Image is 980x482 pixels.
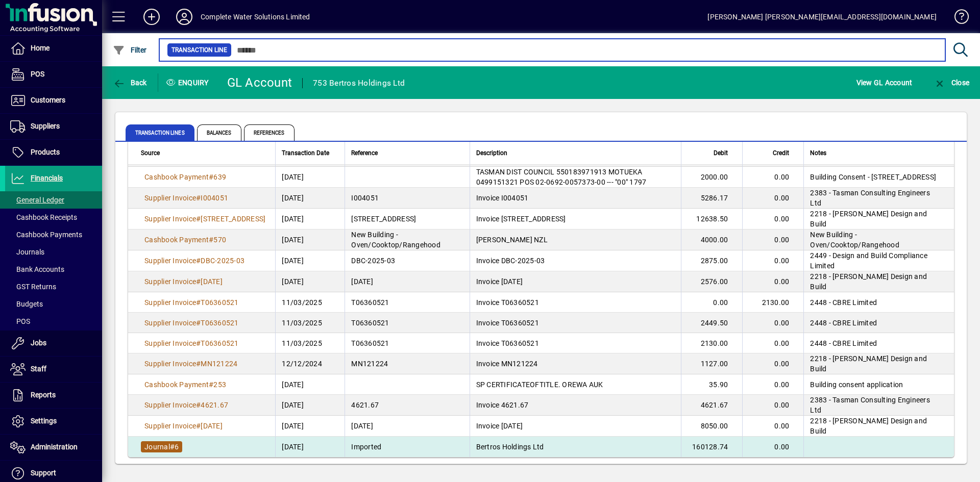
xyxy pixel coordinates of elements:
span: T06360521 [351,339,389,347]
a: Customers [5,88,102,113]
a: Reports [5,383,102,408]
span: GST Returns [10,283,56,291]
span: [DATE] [282,442,304,452]
span: Invoice [DATE] [476,422,523,430]
span: [DATE] [282,276,304,287]
td: 12638.50 [681,209,742,230]
span: POS [31,70,44,78]
a: Supplier Invoice#[STREET_ADDRESS] [141,213,269,224]
span: Bertros Holdings Ltd [476,443,544,451]
td: 0.00 [742,353,803,374]
span: Supplier Invoice [144,401,196,409]
span: MN121224 [201,360,237,368]
div: Enquiry [158,74,219,91]
span: Invoice 4621.67 [476,401,529,409]
span: Cashbook Payments [10,231,82,239]
span: # [196,319,201,327]
a: Knowledge Base [947,2,967,35]
span: Credit [773,147,789,159]
a: Supplier Invoice#DBC-2025-03 [141,255,248,266]
span: 570 [213,236,226,244]
td: 2576.00 [681,271,742,292]
span: # [196,360,201,368]
span: [DATE] [282,400,304,410]
span: 2218 - [PERSON_NAME] Design and Build [810,272,927,291]
span: # [196,194,201,202]
span: 2448 - CBRE Limited [810,319,877,327]
span: 12/12/2024 [282,359,322,369]
a: Journals [5,243,102,261]
span: Jobs [31,339,46,347]
span: Invoice T06360521 [476,298,539,307]
span: Supplier Invoice [144,215,196,223]
span: Back [113,79,147,87]
span: 2448 - CBRE Limited [810,339,877,347]
span: Filter [113,46,147,54]
span: New Building - Oven/Cooktop/Rangehood [351,231,440,249]
td: 0.00 [742,188,803,209]
span: Suppliers [31,122,60,130]
a: Cashbook Payment#253 [141,379,230,390]
span: [DATE] [282,214,304,224]
span: Support [31,469,56,477]
span: Journal [144,443,170,451]
span: # [196,215,201,223]
span: [DATE] [201,277,223,286]
span: [DATE] [282,379,304,390]
span: I004051 [201,194,228,202]
span: # [196,277,201,286]
span: Financials [31,174,63,182]
span: Journals [10,248,44,256]
a: Cashbook Receipts [5,209,102,226]
span: Budgets [10,300,43,308]
button: Profile [168,8,201,26]
td: 4000.00 [681,230,742,250]
a: Supplier Invoice#T06360521 [141,317,242,328]
a: Supplier Invoice#I004051 [141,192,232,204]
span: [DATE] [282,193,304,203]
span: # [170,443,175,451]
td: 5286.17 [681,188,742,209]
span: [DATE] [201,422,223,430]
span: 639 [213,173,226,181]
div: Complete Water Solutions Limited [201,9,310,25]
span: Balances [197,124,241,141]
span: Invoice DBC-2025-03 [476,257,545,265]
a: GST Returns [5,278,102,295]
button: Filter [110,41,150,59]
span: New Building - Oven/Cooktop/Rangehood [810,231,899,249]
span: [DATE] [282,256,304,266]
span: Invoice I004051 [476,194,529,202]
span: [DATE] [351,422,373,430]
td: 2449.50 [681,313,742,333]
span: Supplier Invoice [144,360,196,368]
span: Supplier Invoice [144,422,196,430]
span: POS [10,317,30,325]
div: Notes [810,147,941,159]
span: 2449 - Design and Build Compliance Limited [810,251,927,270]
td: 0.00 [742,374,803,395]
span: Invoice [DATE] [476,277,523,286]
span: Customers [31,96,65,104]
button: Add [135,8,168,26]
span: [STREET_ADDRESS] [201,215,265,223]
span: 11/03/2025 [282,338,322,348]
span: 253 [213,380,226,389]
span: 6 [175,443,179,451]
a: Supplier Invoice#[DATE] [141,420,226,432]
span: Invoice T06360521 [476,319,539,327]
app-page-header-button: Back [102,73,158,92]
span: Invoice T06360521 [476,339,539,347]
span: # [196,401,201,409]
span: Supplier Invoice [144,277,196,286]
span: [DATE] [282,235,304,245]
span: View GL Account [856,74,913,91]
a: Cashbook Payment#570 [141,234,230,245]
a: POS [5,313,102,330]
a: Supplier Invoice#4621.67 [141,399,232,411]
span: T06360521 [201,339,238,347]
span: Description [476,147,507,159]
span: Supplier Invoice [144,339,196,347]
span: Source [141,147,160,159]
td: 160128.74 [681,437,742,457]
